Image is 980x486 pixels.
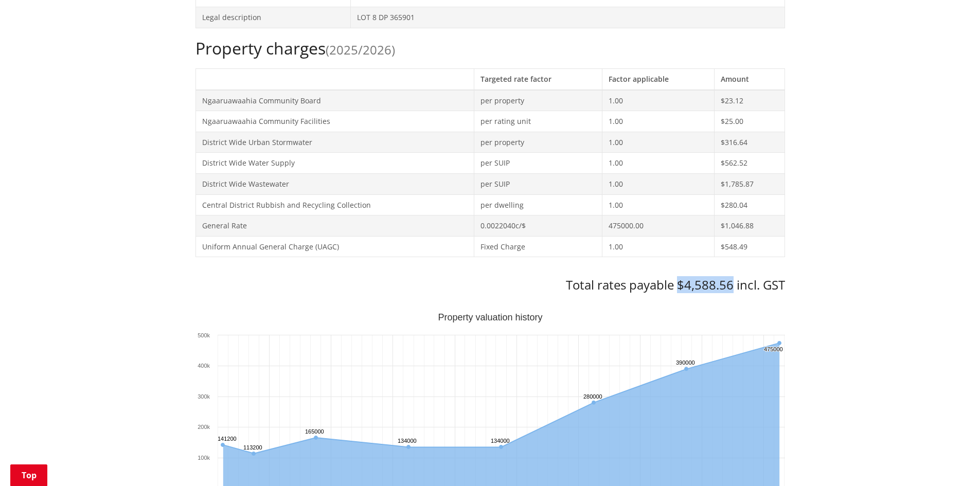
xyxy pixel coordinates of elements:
text: 475000 [764,346,783,352]
h2: Property charges [195,39,785,58]
td: District Wide Wastewater [195,173,474,194]
path: Saturday, Jun 30, 12:00, 280,000. Capital Value. [592,401,596,405]
span: (2025/2026) [326,41,395,58]
td: $23.12 [715,90,785,111]
td: 1.00 [602,153,715,174]
path: Sunday, Jun 30, 12:00, 475,000. Capital Value. [777,341,781,345]
td: $1,785.87 [715,173,785,194]
td: $562.52 [715,153,785,174]
td: Central District Rubbish and Recycling Collection [195,194,474,215]
td: 1.00 [602,194,715,215]
th: Factor applicable [602,68,715,89]
td: 1.00 [602,90,715,111]
path: Tuesday, Jun 30, 12:00, 165,000. Capital Value. [314,436,318,440]
td: 1.00 [602,111,715,132]
td: per property [474,90,602,111]
text: 280000 [583,393,602,400]
text: 165000 [305,428,324,435]
td: Ngaaruawaahia Community Facilities [195,111,474,132]
text: 134000 [491,438,510,444]
td: General Rate [195,215,474,237]
td: per property [474,132,602,153]
td: Fixed Charge [474,236,602,257]
td: Ngaaruawaahia Community Board [195,90,474,111]
text: 200k [198,424,210,430]
td: per rating unit [474,111,602,132]
text: 141200 [218,436,237,442]
iframe: Messenger Launcher [933,443,970,480]
text: 300k [198,393,210,400]
text: 390000 [676,359,695,366]
path: Saturday, Jun 30, 12:00, 134,000. Capital Value. [406,445,411,449]
td: Uniform Annual General Charge (UAGC) [195,236,474,257]
td: per SUIP [474,173,602,194]
td: 1.00 [602,132,715,153]
td: $548.49 [715,236,785,257]
th: Amount [715,68,785,89]
a: Top [10,464,47,486]
td: LOT 8 DP 365901 [351,7,785,28]
td: 1.00 [602,236,715,257]
h3: Total rates payable $4,588.56 incl. GST [195,278,785,293]
td: 0.0022040c/$ [474,215,602,237]
td: Legal description [195,7,351,28]
td: $25.00 [715,111,785,132]
text: 500k [198,332,210,338]
td: per dwelling [474,194,602,215]
text: 134000 [398,438,417,444]
text: 400k [198,363,210,369]
td: 475000.00 [602,215,715,237]
path: Tuesday, Jun 30, 12:00, 134,000. Capital Value. [499,445,503,449]
td: $1,046.88 [715,215,785,237]
text: 100k [198,455,210,461]
td: per SUIP [474,153,602,174]
td: 1.00 [602,173,715,194]
td: District Wide Urban Stormwater [195,132,474,153]
text: Property valuation history [438,312,542,322]
td: District Wide Water Supply [195,153,474,174]
path: Wednesday, Jun 30, 12:00, 390,000. Capital Value. [684,367,688,371]
path: Saturday, Jun 30, 12:00, 113,200. Capital Value. [252,452,256,456]
td: $316.64 [715,132,785,153]
text: 113200 [243,444,262,451]
td: $280.04 [715,194,785,215]
th: Targeted rate factor [474,68,602,89]
path: Friday, Jun 30, 12:00, 141,200. Capital Value. [221,443,225,447]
